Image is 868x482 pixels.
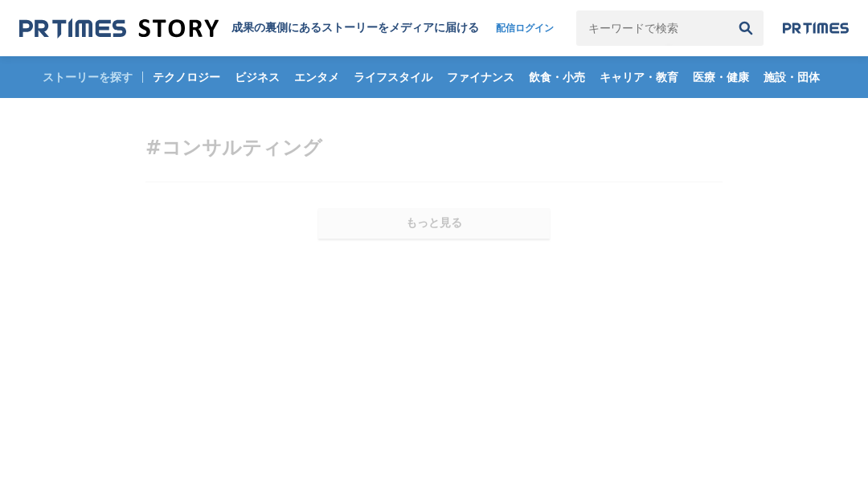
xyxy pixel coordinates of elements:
input: キーワードで検索 [576,10,728,46]
span: テクノロジー [146,70,227,84]
a: テクノロジー [146,56,227,98]
a: キャリア・教育 [593,56,685,98]
a: 成果の裏側にあるストーリーをメディアに届ける 成果の裏側にあるストーリーをメディアに届ける [19,18,479,39]
a: 施設・団体 [757,56,826,98]
span: 飲食・小売 [522,70,592,84]
a: 配信ログイン [480,10,570,46]
span: キャリア・教育 [593,70,685,84]
a: ビジネス [228,56,286,98]
span: ファイナンス [440,70,521,84]
a: ライフスタイル [347,56,439,98]
img: prtimes [783,22,849,35]
span: 施設・団体 [757,70,826,84]
span: 医療・健康 [686,70,755,84]
span: ビジネス [228,70,286,84]
a: 飲食・小売 [522,56,592,98]
span: エンタメ [288,70,346,84]
a: エンタメ [288,56,346,98]
img: 成果の裏側にあるストーリーをメディアに届ける [19,18,219,39]
button: 検索 [728,10,764,46]
span: ライフスタイル [347,70,439,84]
a: 医療・健康 [686,56,755,98]
h1: 成果の裏側にあるストーリーをメディアに届ける [231,21,479,35]
a: ファイナンス [440,56,521,98]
